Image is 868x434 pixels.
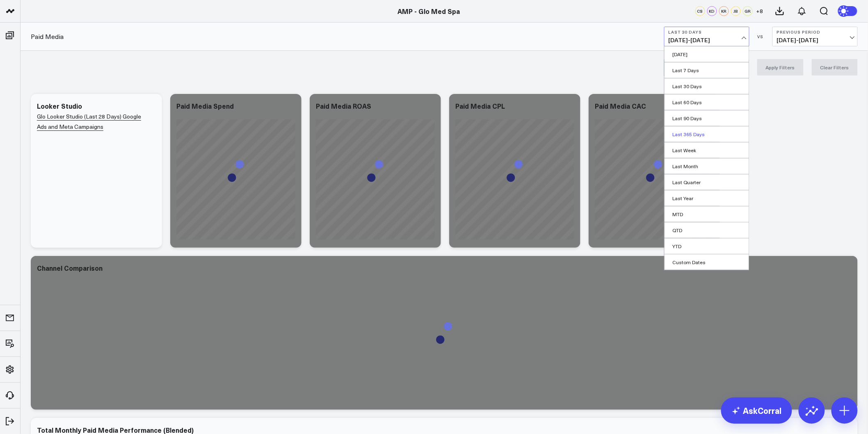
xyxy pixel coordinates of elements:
[665,174,749,190] a: Last Quarter
[743,6,753,16] div: GR
[665,94,749,110] a: Last 60 Days
[812,59,858,75] button: Clear Filters
[665,78,749,94] a: Last 30 Days
[37,101,82,110] div: Looker Studio
[772,27,858,46] button: Previous Period[DATE]-[DATE]
[721,397,792,424] a: AskCorral
[669,30,745,34] b: Last 30 Days
[757,59,804,75] button: Apply Filters
[595,101,646,110] div: Paid Media CAC
[665,254,749,270] a: Custom Dates
[31,32,64,41] a: Paid Media
[37,263,103,272] div: Channel Comparison
[398,7,460,16] a: AMP - Glo Med Spa
[665,238,749,254] a: YTD
[756,8,763,14] span: + 8
[777,30,853,34] b: Previous Period
[665,158,749,174] a: Last Month
[731,6,741,16] div: JB
[665,190,749,206] a: Last Year
[455,101,505,110] div: Paid Media CPL
[664,27,749,46] button: Last 30 Days[DATE]-[DATE]
[665,62,749,78] a: Last 7 Days
[176,101,234,110] div: Paid Media Spend
[37,112,141,131] a: Glo Looker Studio (Last 28 Days) Google Ads and Meta Campaigns
[665,110,749,126] a: Last 90 Days
[665,142,749,158] a: Last Week
[316,101,371,110] div: Paid Media ROAS
[754,34,768,39] div: VS
[665,126,749,142] a: Last 365 Days
[665,46,749,62] a: [DATE]
[755,6,765,16] button: +8
[665,206,749,222] a: MTD
[695,6,705,16] div: CS
[707,6,717,16] div: KD
[719,6,729,16] div: KR
[777,37,853,43] span: [DATE] - [DATE]
[669,37,745,43] span: [DATE] - [DATE]
[665,222,749,238] a: QTD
